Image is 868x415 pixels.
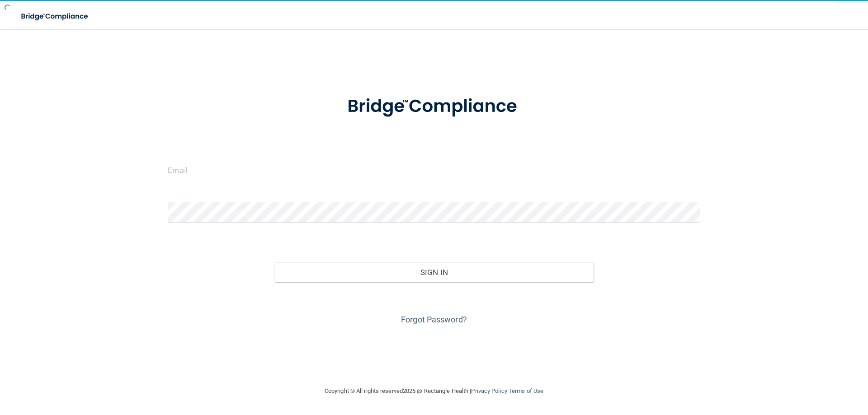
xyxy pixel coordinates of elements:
button: Sign In [274,262,594,282]
a: Terms of Use [509,387,543,394]
a: Forgot Password? [401,315,467,324]
img: bridge_compliance_login_screen.278c3ca4.svg [14,7,97,26]
a: Privacy Policy [471,387,507,394]
img: bridge_compliance_login_screen.278c3ca4.svg [329,83,539,130]
div: Copyright © All rights reserved 2025 @ Rectangle Health | | [269,377,599,406]
input: Email [168,160,700,180]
